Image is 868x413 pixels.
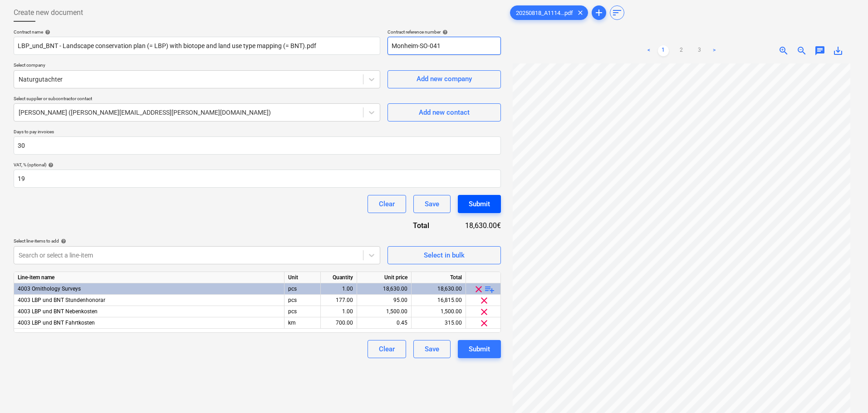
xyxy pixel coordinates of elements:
[383,220,444,231] div: Total
[368,340,406,358] button: Clear
[425,198,439,210] div: Save
[59,238,66,244] span: help
[18,297,105,303] span: 4003 LBP und BNT Stundenhonorar
[479,306,490,317] span: clear
[412,272,466,283] div: Total
[284,283,321,295] div: pcs
[479,295,490,306] span: clear
[14,162,501,168] div: VAT, % (optional)
[413,195,451,213] button: Save
[321,272,357,283] div: Quantity
[14,238,380,244] div: Select line-items to add
[284,317,321,329] div: km
[469,198,490,210] div: Submit
[510,5,588,20] div: 20250818_A1114...pdf
[324,306,353,317] div: 1.00
[14,96,380,103] p: Select supplier or subcontractor contact
[419,107,470,118] div: Add new contact
[510,10,579,16] span: 20250818_A1114...pdf
[14,7,83,18] span: Create new document
[324,283,353,295] div: 1.00
[14,272,284,283] div: Line-item name
[479,318,490,329] span: clear
[18,286,81,292] span: 4003 Ornithology Surveys
[18,320,95,326] span: 4003 LBP und BNT Fahrtkosten
[324,317,353,329] div: 700.00
[833,45,843,56] span: save_alt
[415,317,462,329] div: 315.00
[415,283,462,295] div: 18,630.00
[14,129,501,136] p: Days to pay invoices
[612,7,623,18] span: sort
[458,195,501,213] button: Submit
[694,45,705,56] a: Page 3
[814,45,825,56] span: chat
[417,73,472,85] div: Add new company
[469,343,490,355] div: Submit
[14,170,501,188] input: VAT, %
[14,37,380,55] input: Document name
[357,272,412,283] div: Unit price
[676,45,687,56] a: Page 2
[575,7,586,18] span: clear
[643,45,654,56] a: Previous page
[14,136,501,155] input: Days to pay invoices
[387,70,501,88] button: Add new company
[387,29,501,35] div: Contract reference number
[444,220,501,231] div: 18,630.00€
[368,195,406,213] button: Clear
[415,295,462,306] div: 16,815.00
[387,37,501,55] input: Reference number
[593,7,604,18] span: add
[18,308,98,315] span: 4003 LBP und BNT Nebenkosten
[284,295,321,306] div: pcs
[658,45,669,56] a: Page 1 is your current page
[823,369,868,413] iframe: Chat Widget
[441,29,448,35] span: help
[424,249,465,261] div: Select in bulk
[14,62,380,70] p: Select company
[473,284,484,295] span: clear
[361,283,407,295] div: 18,630.00
[425,343,439,355] div: Save
[284,272,321,283] div: Unit
[43,29,50,35] span: help
[796,45,807,56] span: zoom_out
[413,340,451,358] button: Save
[46,162,54,168] span: help
[484,284,495,295] span: playlist_add
[379,198,395,210] div: Clear
[387,103,501,121] button: Add new contact
[361,295,407,306] div: 95.00
[709,45,720,56] a: Next page
[415,306,462,317] div: 1,500.00
[458,340,501,358] button: Submit
[387,246,501,264] button: Select in bulk
[324,295,353,306] div: 177.00
[361,306,407,317] div: 1,500.00
[379,343,395,355] div: Clear
[361,317,407,329] div: 0.45
[284,306,321,317] div: pcs
[778,45,789,56] span: zoom_in
[14,29,380,35] div: Contract name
